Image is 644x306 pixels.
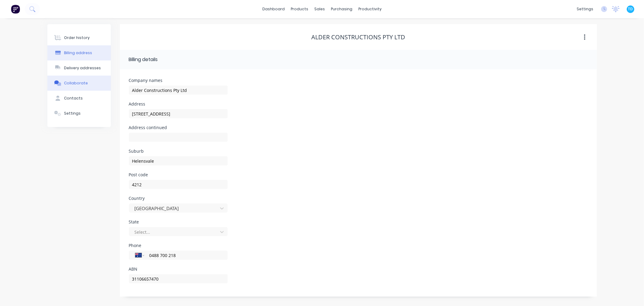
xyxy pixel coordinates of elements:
div: Post code [129,173,228,177]
button: Contacts [47,91,111,106]
div: purchasing [328,5,355,14]
div: products [288,5,311,14]
div: State [129,220,228,224]
div: Company names [129,78,228,83]
div: Address [129,102,228,106]
div: Delivery addresses [64,65,101,71]
div: Billing details [129,56,158,63]
span: TD [628,6,633,12]
div: settings [574,5,596,14]
button: Collaborate [47,76,111,91]
button: Delivery addresses [47,60,111,76]
div: ABN [129,267,228,271]
div: Settings [64,111,81,116]
div: Contacts [64,96,83,101]
div: Address continued [129,125,228,130]
div: Collaborate [64,80,88,86]
button: Order history [47,30,111,45]
div: Phone [129,243,228,248]
a: dashboard [259,5,288,14]
div: productivity [355,5,385,14]
button: Billing address [47,45,111,60]
button: Settings [47,106,111,121]
div: Suburb [129,149,228,153]
div: Billing address [64,50,92,56]
div: sales [311,5,328,14]
div: Alder Constructions Pty Ltd [311,34,405,41]
img: Factory [11,5,20,14]
div: Order history [64,35,90,41]
div: Country [129,196,228,200]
